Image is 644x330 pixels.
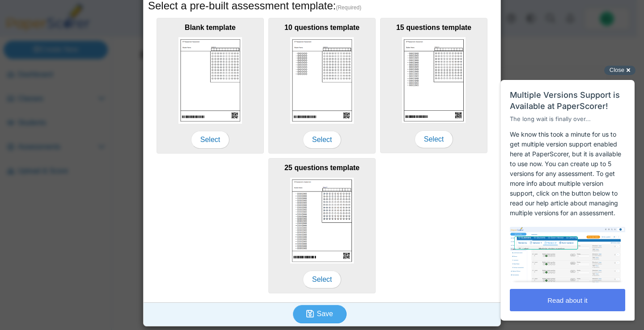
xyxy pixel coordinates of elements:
span: Select [303,271,341,288]
img: scan_sheet_15_questions.png [402,37,466,123]
img: scan_sheet_10_questions.png [290,37,354,123]
iframe: Help Scout Beacon - Messages and Notifications [496,58,640,325]
img: scan_sheet_blank.png [178,37,242,123]
b: Blank template [185,24,236,31]
span: Select [303,131,341,149]
button: Save [293,305,347,323]
b: 25 questions template [284,164,360,171]
b: 10 questions template [284,24,360,31]
span: (Required) [336,4,361,12]
span: Select [191,131,229,149]
img: scan_sheet_25_questions.png [290,178,354,263]
b: 15 questions template [396,24,471,31]
span: Select [415,130,453,148]
span: Save [317,310,333,317]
